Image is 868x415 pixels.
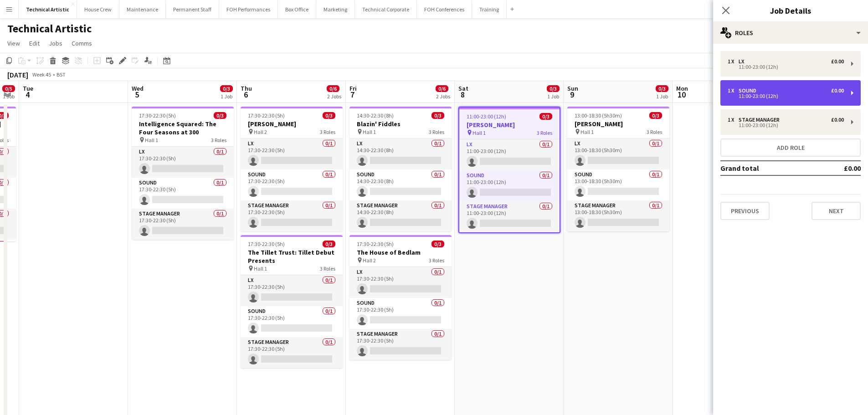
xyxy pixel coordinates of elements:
[248,241,285,247] span: 17:30-22:30 (5h)
[241,120,343,128] h3: [PERSON_NAME]
[349,120,452,128] h3: Blazin' Fiddles
[77,0,119,18] button: House Crew
[458,107,560,233] app-job-card: 11:00-23:00 (12h)0/3[PERSON_NAME] Hall 13 RolesLX0/111:00-23:00 (12h) Sound0/111:00-23:00 (12h) S...
[349,169,452,200] app-card-role: Sound0/114:30-22:30 (8h)
[812,202,861,220] button: Next
[132,107,234,240] app-job-card: 17:30-22:30 (5h)0/3Intelligence Squared: The Four Seasons at 300 Hall 13 RolesLX0/117:30-22:30 (5...
[459,121,560,129] h3: [PERSON_NAME]
[68,37,96,49] a: Comms
[248,112,285,119] span: 17:30-22:30 (5h)
[278,0,316,18] button: Box Office
[431,241,444,247] span: 0/3
[739,87,760,94] div: Sound
[436,93,450,100] div: 2 Jobs
[713,5,868,16] h3: Job Details
[132,147,234,178] app-card-role: LX0/117:30-22:30 (5h)
[431,112,444,119] span: 0/3
[132,209,234,240] app-card-role: Stage Manager0/117:30-22:30 (5h)
[349,84,357,92] span: Fri
[675,89,688,100] span: 10
[327,93,341,100] div: 2 Jobs
[357,112,394,119] span: 14:30-22:30 (8h)
[323,112,335,119] span: 0/3
[132,120,234,136] h3: Intelligence Squared: The Four Seasons at 300
[567,120,669,128] h3: [PERSON_NAME]
[241,337,343,368] app-card-role: Stage Manager0/117:30-22:30 (5h)
[459,201,560,232] app-card-role: Stage Manager0/111:00-23:00 (12h)
[567,138,669,169] app-card-role: LX0/113:00-18:30 (5h30m)
[472,0,507,18] button: Training
[239,89,252,100] span: 6
[119,0,166,18] button: Maintenance
[241,138,343,169] app-card-role: LX0/117:30-22:30 (5h)
[728,94,844,98] div: 11:00-23:00 (12h)
[132,178,234,209] app-card-role: Sound0/117:30-22:30 (5h)
[728,87,739,94] div: 1 x
[349,329,452,360] app-card-role: Stage Manager0/117:30-22:30 (5h)
[676,84,688,92] span: Mon
[728,117,739,123] div: 1 x
[575,112,622,119] span: 13:00-18:30 (5h30m)
[831,117,844,123] div: £0.00
[23,84,33,92] span: Tue
[220,85,233,92] span: 0/3
[130,89,144,100] span: 5
[49,39,62,47] span: Jobs
[241,200,343,231] app-card-role: Stage Manager0/117:30-22:30 (5h)
[219,0,278,18] button: FOH Performances
[349,200,452,231] app-card-role: Stage Manager0/114:30-22:30 (8h)
[739,117,783,123] div: Stage Manager
[567,107,669,231] app-job-card: 13:00-18:30 (5h30m)0/3[PERSON_NAME] Hall 13 RolesLX0/113:00-18:30 (5h30m) Sound0/113:00-18:30 (5h...
[241,84,252,92] span: Thu
[457,89,468,100] span: 8
[567,84,578,92] span: Sun
[45,37,66,49] a: Jobs
[132,84,144,92] span: Wed
[728,123,844,128] div: 11:00-23:00 (12h)
[656,93,668,100] div: 1 Job
[580,128,594,135] span: Hall 1
[254,265,267,272] span: Hall 1
[166,0,219,18] button: Permanent Staff
[349,235,452,360] app-job-card: 17:30-22:30 (5h)0/3The House of Bedlam Hall 23 RolesLX0/117:30-22:30 (5h) Sound0/117:30-22:30 (5h...
[458,84,468,92] span: Sat
[21,89,33,100] span: 4
[357,241,394,247] span: 17:30-22:30 (5h)
[349,267,452,298] app-card-role: LX0/117:30-22:30 (5h)
[3,93,15,100] div: 1 Job
[467,113,506,120] span: 11:00-23:00 (12h)
[72,39,92,47] span: Comms
[26,37,43,49] a: Edit
[221,93,232,100] div: 1 Job
[145,137,158,143] span: Hall 1
[567,200,669,231] app-card-role: Stage Manager0/113:00-18:30 (5h30m)
[567,169,669,200] app-card-role: Sound0/113:00-18:30 (5h30m)
[473,129,486,136] span: Hall 1
[355,0,417,18] button: Technical Corporate
[211,137,226,143] span: 3 Roles
[2,85,15,92] span: 0/5
[241,107,343,231] app-job-card: 17:30-22:30 (5h)0/3[PERSON_NAME] Hall 23 RolesLX0/117:30-22:30 (5h) Sound0/117:30-22:30 (5h) Stag...
[241,248,343,265] h3: The Tillet Trust: Tillet Debut Presents
[348,89,357,100] span: 7
[831,87,844,94] div: £0.00
[320,128,335,135] span: 3 Roles
[566,89,578,100] span: 9
[720,202,770,220] button: Previous
[349,138,452,169] app-card-role: LX0/114:30-22:30 (8h)
[728,65,844,69] div: 11:00-23:00 (12h)
[254,128,267,135] span: Hall 2
[323,241,335,247] span: 0/3
[363,257,376,264] span: Hall 2
[429,128,444,135] span: 3 Roles
[241,235,343,368] app-job-card: 17:30-22:30 (5h)0/3The Tillet Trust: Tillet Debut Presents Hall 13 RolesLX0/117:30-22:30 (5h) Sou...
[429,257,444,264] span: 3 Roles
[30,71,53,78] span: Week 45
[349,248,452,256] h3: The House of Bedlam
[349,107,452,231] app-job-card: 14:30-22:30 (8h)0/3Blazin' Fiddles Hall 13 RolesLX0/114:30-22:30 (8h) Sound0/114:30-22:30 (8h) St...
[139,112,176,119] span: 17:30-22:30 (5h)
